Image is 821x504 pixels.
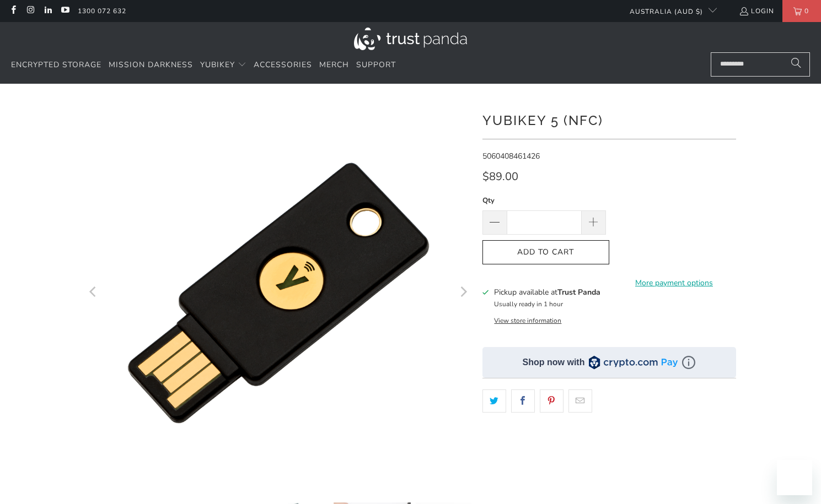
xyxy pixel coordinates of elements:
[354,28,467,50] img: Trust Panda Australia
[511,389,535,413] a: Share this on Facebook
[254,52,312,78] a: Accessories
[454,100,472,486] button: Next
[254,59,312,70] span: Accessories
[85,100,103,486] button: Previous
[494,286,600,298] h3: Pickup available at
[613,277,736,289] a: More payment options
[494,248,598,257] span: Add to Cart
[11,59,101,70] span: Encrypted Storage
[8,7,18,15] a: Trust Panda Australia on Facebook
[482,240,609,265] button: Add to Cart
[494,300,563,308] small: Usually ready in 1 hour
[557,287,600,297] b: Trust Panda
[482,151,540,161] span: 5060408461426
[200,52,246,78] summary: YubiKey
[356,52,396,78] a: Support
[739,5,774,17] a: Login
[109,59,193,70] span: Mission Darkness
[494,316,561,325] button: View store information
[43,7,52,15] a: Trust Panda Australia on LinkedIn
[319,59,349,70] span: Merch
[568,389,592,413] a: Email this to a friend
[356,59,396,70] span: Support
[109,52,193,78] a: Mission Darkness
[200,59,235,70] span: YubiKey
[482,169,518,184] span: $89.00
[777,460,812,495] iframe: Button to launch messaging window
[540,389,564,413] a: Share this on Pinterest
[482,109,736,131] h1: YubiKey 5 (NFC)
[482,194,606,207] label: Qty
[78,5,126,17] a: 1300 072 632
[319,52,349,78] a: Merch
[782,52,810,77] button: Search
[523,356,585,368] div: Shop now with
[482,389,506,413] a: Share this on Twitter
[85,100,471,486] a: YubiKey 5 (NFC) - Trust Panda
[25,7,35,15] a: Trust Panda Australia on Instagram
[711,52,810,77] input: Search...
[60,7,69,15] a: Trust Panda Australia on YouTube
[11,52,396,78] nav: Translation missing: en.navigation.header.main_nav
[11,52,101,78] a: Encrypted Storage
